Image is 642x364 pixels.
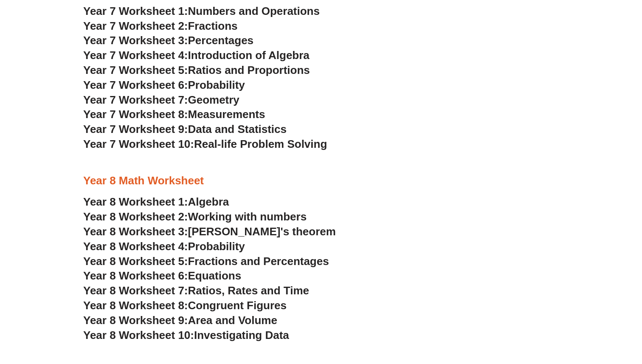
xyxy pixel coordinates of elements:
[188,240,245,253] span: Probability
[83,240,188,253] span: Year 8 Worksheet 4:
[83,79,188,91] span: Year 7 Worksheet 6:
[188,225,336,238] span: [PERSON_NAME]'s theorem
[83,314,277,327] a: Year 8 Worksheet 9:Area and Volume
[188,64,310,76] span: Ratios and Proportions
[83,269,241,282] a: Year 8 Worksheet 6:Equations
[188,269,242,282] span: Equations
[188,210,307,223] span: Working with numbers
[83,123,188,135] span: Year 7 Worksheet 9:
[83,329,194,341] span: Year 8 Worksheet 10:
[83,225,336,238] a: Year 8 Worksheet 3:[PERSON_NAME]'s theorem
[83,284,309,297] a: Year 8 Worksheet 7:Ratios, Rates and Time
[83,255,329,268] a: Year 8 Worksheet 5:Fractions and Percentages
[188,5,320,17] span: Numbers and Operations
[83,195,188,208] span: Year 8 Worksheet 1:
[83,108,265,121] a: Year 7 Worksheet 8:Measurements
[188,255,329,268] span: Fractions and Percentages
[83,299,188,312] span: Year 8 Worksheet 8:
[83,123,287,135] a: Year 7 Worksheet 9:Data and Statistics
[188,49,310,62] span: Introduction of Algebra
[83,299,287,312] a: Year 8 Worksheet 8:Congruent Figures
[83,64,310,76] a: Year 7 Worksheet 5:Ratios and Proportions
[83,64,188,76] span: Year 7 Worksheet 5:
[83,20,237,32] a: Year 7 Worksheet 2:Fractions
[83,329,289,341] a: Year 8 Worksheet 10:Investigating Data
[194,138,327,150] span: Real-life Problem Solving
[83,195,229,208] a: Year 8 Worksheet 1:Algebra
[83,210,307,223] a: Year 8 Worksheet 2:Working with numbers
[188,20,238,32] span: Fractions
[83,284,188,297] span: Year 8 Worksheet 7:
[83,138,327,150] a: Year 7 Worksheet 10:Real-life Problem Solving
[83,108,188,121] span: Year 7 Worksheet 8:
[83,49,310,62] a: Year 7 Worksheet 4:Introduction of Algebra
[188,299,287,312] span: Congruent Figures
[194,329,289,341] span: Investigating Data
[83,34,188,47] span: Year 7 Worksheet 3:
[83,269,188,282] span: Year 8 Worksheet 6:
[496,268,642,364] iframe: Chat Widget
[188,195,229,208] span: Algebra
[188,123,287,135] span: Data and Statistics
[83,5,320,17] a: Year 7 Worksheet 1:Numbers and Operations
[83,174,559,188] h3: Year 8 Math Worksheet
[83,255,188,268] span: Year 8 Worksheet 5:
[83,79,245,91] a: Year 7 Worksheet 6:Probability
[188,93,239,106] span: Geometry
[83,225,188,238] span: Year 8 Worksheet 3:
[188,79,245,91] span: Probability
[83,93,239,106] a: Year 7 Worksheet 7:Geometry
[188,34,254,47] span: Percentages
[188,284,309,297] span: Ratios, Rates and Time
[83,240,245,253] a: Year 8 Worksheet 4:Probability
[83,5,188,17] span: Year 7 Worksheet 1:
[188,314,277,327] span: Area and Volume
[83,49,188,62] span: Year 7 Worksheet 4:
[188,108,265,121] span: Measurements
[83,20,188,32] span: Year 7 Worksheet 2:
[83,314,188,327] span: Year 8 Worksheet 9:
[83,210,188,223] span: Year 8 Worksheet 2:
[83,93,188,106] span: Year 7 Worksheet 7:
[83,138,194,150] span: Year 7 Worksheet 10:
[83,34,253,47] a: Year 7 Worksheet 3:Percentages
